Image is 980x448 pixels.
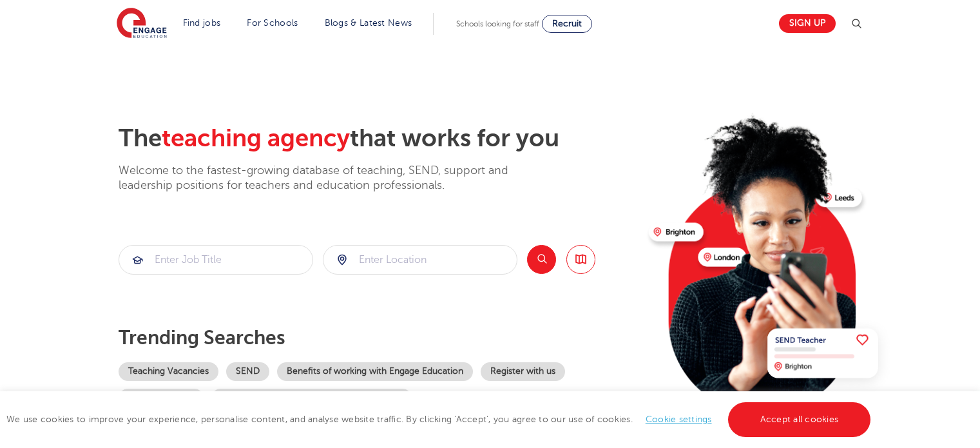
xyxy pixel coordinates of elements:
[117,8,167,40] img: Engage Education
[6,414,874,424] span: We use cookies to improve your experience, personalise content, and analyse website traffic. By c...
[119,389,204,407] a: Become a tutor
[211,389,412,407] a: Our coverage across [GEOGRAPHIC_DATA]
[247,18,298,28] a: For Schools
[119,124,639,153] h2: The that works for you
[527,245,556,274] button: Search
[119,326,639,349] p: Trending searches
[119,245,313,275] div: Submit
[481,362,565,381] a: Register with us
[323,245,517,275] div: Submit
[162,124,350,152] span: teaching agency
[119,163,544,193] p: Welcome to the fastest-growing database of teaching, SEND, support and leadership positions for t...
[325,18,412,28] a: Blogs & Latest News
[119,246,312,274] input: Submit
[226,362,269,381] a: SEND
[542,15,592,33] a: Recruit
[646,414,712,424] a: Cookie settings
[779,14,836,33] a: Sign up
[552,19,582,28] span: Recruit
[323,246,517,274] input: Submit
[183,18,221,28] a: Find jobs
[456,19,539,28] span: Schools looking for staff
[277,362,473,381] a: Benefits of working with Engage Education
[119,362,218,381] a: Teaching Vacancies
[728,402,871,437] a: Accept all cookies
